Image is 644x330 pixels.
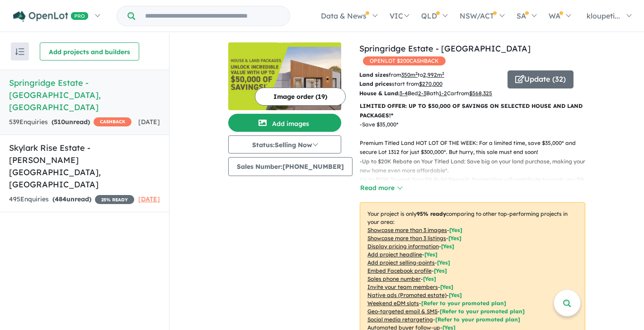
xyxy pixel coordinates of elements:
[423,71,444,78] u: 2,992 m
[359,90,400,97] b: House & Land:
[52,195,91,203] strong: ( unread)
[360,157,592,203] p: - Up to $20K Rebate on Your Titled Land: Save big on your land purchase, making your new home eve...
[9,194,134,205] div: 495 Enquir ies
[508,70,573,88] button: Update (32)
[359,79,501,88] p: start from
[367,243,439,250] u: Display pricing information
[228,114,341,132] button: Add images
[415,71,418,76] sup: 2
[367,259,435,266] u: Add project selling-points
[448,235,461,242] span: [ Yes ]
[228,157,353,176] button: Sales Number:[PHONE_NUMBER]
[367,308,437,315] u: Geo-targeted email & SMS
[418,71,444,78] span: to
[401,71,418,78] u: 350 m
[360,120,592,157] p: - Save $35,000* Premium Titled Land HOT LOT OF THE WEEK: For a limited time, save $35,000* and se...
[367,227,447,233] u: Showcase more than 3 images
[9,117,132,128] div: 539 Enquir ies
[228,42,341,110] img: Springridge Estate - Wallan
[419,80,442,87] u: $ 270,000
[421,300,506,307] span: [Refer to your promoted plan]
[138,118,160,126] span: [DATE]
[437,259,450,266] span: [ Yes ]
[359,89,501,98] p: Bed Bath Car from
[228,135,341,153] button: Status:Selling Now
[440,308,525,315] span: [Refer to your promoted plan]
[417,210,446,217] b: 95 % ready
[449,227,462,233] span: [ Yes ]
[400,90,408,97] u: 3-4
[9,142,160,191] h5: Skylark Rise Estate - [PERSON_NAME][GEOGRAPHIC_DATA] , [GEOGRAPHIC_DATA]
[367,267,432,274] u: Embed Facebook profile
[587,11,620,20] span: kloupeti...
[441,243,454,250] span: [ Yes ]
[367,292,447,298] u: Native ads (Promoted estate)
[40,42,139,60] button: Add projects and builders
[359,70,501,79] p: from
[367,275,421,282] u: Sales phone number
[359,71,389,78] b: Land sizes
[440,284,453,290] span: [ Yes ]
[138,195,160,203] span: [DATE]
[360,183,402,193] button: Read more
[367,235,446,242] u: Showcase more than 3 listings
[434,267,447,274] span: [ Yes ]
[367,300,419,307] u: Weekend eDM slots
[449,292,462,298] span: [Yes]
[424,251,437,258] span: [ Yes ]
[15,48,24,55] img: sort.svg
[137,6,288,26] input: Try estate name, suburb, builder or developer
[442,71,444,76] sup: 2
[13,11,89,22] img: Openlot PRO Logo White
[95,195,134,204] span: 25 % READY
[423,275,436,282] span: [ Yes ]
[439,90,447,97] u: 1-2
[360,102,585,120] p: LIMITED OFFER: UP TO $50,000 OF SAVINGS ON SELECTED HOUSE AND LAND PACKAGES!*
[367,284,438,290] u: Invite your team members
[359,80,392,87] b: Land prices
[55,195,66,203] span: 484
[435,316,520,323] span: [Refer to your promoted plan]
[418,90,426,97] u: 2-3
[9,77,160,113] h5: Springridge Estate - [GEOGRAPHIC_DATA] , [GEOGRAPHIC_DATA]
[255,88,346,106] button: Image order (19)
[54,118,65,126] span: 510
[94,117,132,126] span: CASHBACK
[367,316,433,323] u: Social media retargeting
[367,251,422,258] u: Add project headline
[363,56,446,65] span: OPENLOT $ 200 CASHBACK
[359,43,531,54] a: Springridge Estate - [GEOGRAPHIC_DATA]
[52,118,90,126] strong: ( unread)
[469,90,492,97] u: $ 568,325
